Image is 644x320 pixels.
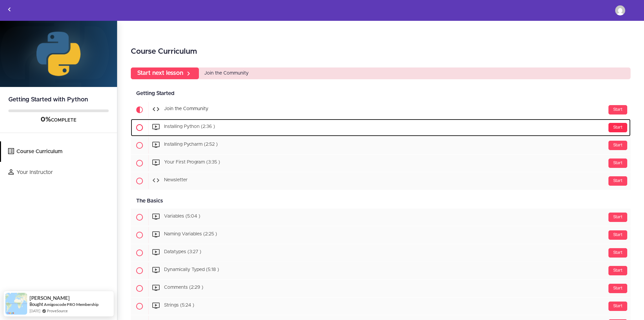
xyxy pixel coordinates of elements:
[30,308,40,314] span: [DATE]
[164,285,203,290] span: Comments (2:29 )
[0,0,18,20] a: Back to courses
[47,308,68,314] a: ProveSource
[8,116,109,124] div: COMPLETE
[608,213,627,222] div: Start
[131,298,631,315] a: Start Strings (5:24 )
[608,248,627,258] div: Start
[30,295,70,301] span: [PERSON_NAME]
[131,262,631,279] a: Start Dynamically Typed (5:18 )
[5,5,13,13] svg: Back to courses
[131,46,631,57] h2: Course Curriculum
[131,280,631,297] a: Start Comments (2:29 )
[204,71,249,76] span: Join the Community
[608,176,627,186] div: Start
[608,302,627,311] div: Start
[30,302,43,307] span: Bought
[608,141,627,150] div: Start
[131,101,631,119] a: Current item Start Join the Community
[608,105,627,115] div: Start
[131,101,148,119] span: Current item
[1,162,117,183] a: Your Instructor
[131,244,631,262] a: Start Datatypes (3:27 )
[608,158,627,168] div: Start
[44,302,99,307] a: Amigoscode PRO Membership
[164,303,194,308] span: Strings (5:24 )
[608,123,627,132] div: Start
[131,172,631,190] a: Start Newsletter
[164,125,215,129] span: Installing Python (2:36 )
[164,107,208,111] span: Join the Community
[164,214,200,219] span: Variables (5:04 )
[131,67,199,79] a: Start next lesson
[164,142,218,147] span: Installing Pycharm (2:52 )
[131,154,631,172] a: Start Your First Program (3:35 )
[164,160,220,165] span: Your First Program (3:35 )
[164,178,187,183] span: Newsletter
[608,230,627,240] div: Start
[164,232,217,237] span: Naming Variables (2:25 )
[131,209,631,226] a: Start Variables (5:04 )
[5,293,27,315] img: provesource social proof notification image
[608,284,627,293] div: Start
[608,266,627,275] div: Start
[131,86,631,101] div: Getting Started
[164,268,219,272] span: Dynamically Typed (5:18 )
[131,119,631,136] a: Start Installing Python (2:36 )
[131,137,631,154] a: Start Installing Pycharm (2:52 )
[131,226,631,244] a: Start Naming Variables (2:25 )
[1,141,117,162] a: Course Curriculum
[131,193,631,209] div: The Basics
[615,5,625,15] img: olikyllo@gmail.com
[41,116,51,123] span: 0%
[164,250,201,255] span: Datatypes (3:27 )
